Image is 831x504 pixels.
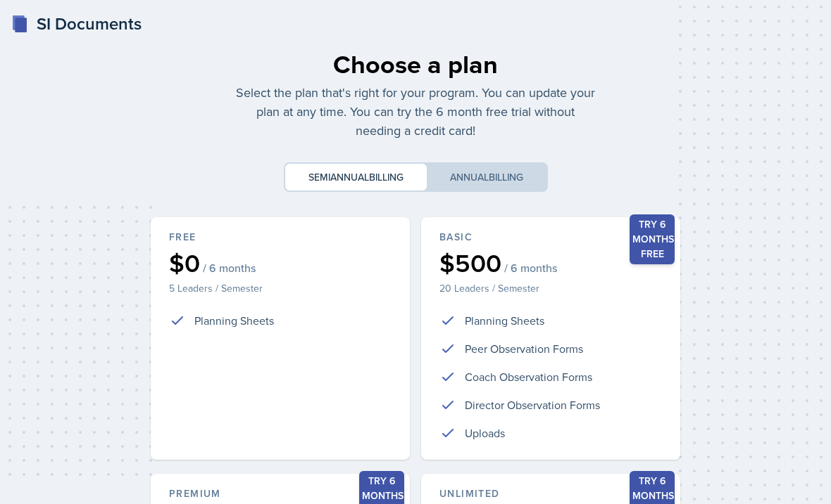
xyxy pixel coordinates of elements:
button: Semiannualbilling [285,164,427,190]
span: billing [489,170,523,184]
div: $0 [169,250,392,276]
p: Coach Observation Forms [465,368,592,385]
span: / 6 months [504,261,557,275]
div: Premium [169,486,392,501]
p: Director Observation Forms [465,396,600,413]
a: SI Documents [11,11,142,37]
span: billing [369,170,404,184]
div: Basic [439,230,662,245]
span: / 6 months [203,261,256,275]
p: Peer Observation Forms [465,340,583,357]
p: Planning Sheets [194,312,274,329]
div: Free [169,230,392,245]
p: 5 Leaders / Semester [169,281,392,295]
p: Uploads [465,425,505,441]
p: Planning Sheets [465,312,544,329]
div: Unlimited [439,486,662,501]
div: $500 [439,250,662,276]
div: Choose a plan [235,45,596,83]
p: 20 Leaders / Semester [439,281,662,295]
button: Annualbilling [427,164,546,190]
p: Select the plan that's right for your program. You can update your plan at any time. You can try ... [235,83,596,140]
div: Try 6 months free [630,214,675,264]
